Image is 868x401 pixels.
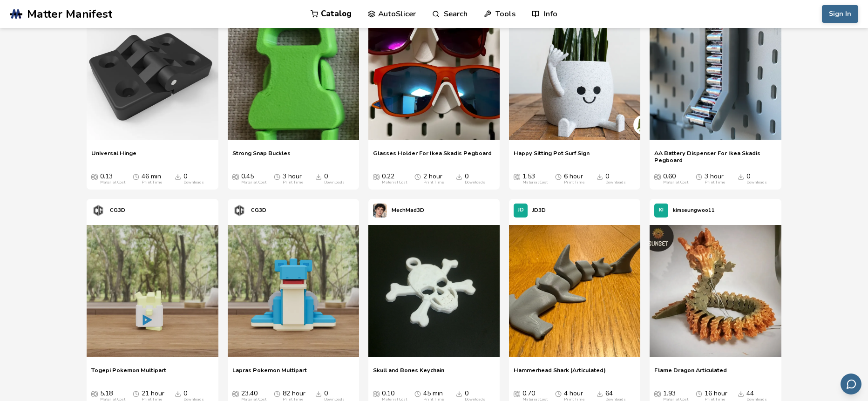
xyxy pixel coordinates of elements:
[91,367,166,381] a: Togepi Pokemon Multipart
[373,367,444,381] a: Skull and Bones Keychain
[564,173,584,185] div: 6 hour
[283,180,303,185] div: Print Time
[91,204,105,217] img: CG3D's profile
[87,199,130,222] a: CG3D's profileCG3D
[696,173,702,180] span: Average Print Time
[274,390,280,397] span: Average Print Time
[841,374,861,394] button: Send feedback via email
[456,173,462,180] span: Downloads
[183,173,204,185] div: 0
[663,173,688,185] div: 0.60
[274,173,280,180] span: Average Print Time
[597,390,603,397] span: Downloads
[91,390,98,397] span: Average Cost
[663,180,688,185] div: Material Cost
[175,173,181,180] span: Downloads
[597,173,603,180] span: Downloads
[368,199,429,222] a: MechMad3D's profileMechMad3D
[522,180,548,185] div: Material Cost
[456,390,462,397] span: Downloads
[705,180,725,185] div: Print Time
[414,390,421,397] span: Average Print Time
[251,205,266,215] p: CG3D
[373,390,380,397] span: Average Cost
[324,173,345,185] div: 0
[654,367,727,381] a: Flame Dragon Articulated
[738,390,744,397] span: Downloads
[232,204,246,217] img: CG3D's profile
[392,205,424,215] p: MechMad3D
[522,173,548,185] div: 1.53
[241,173,266,185] div: 0.45
[605,180,626,185] div: Downloads
[232,367,307,381] a: Lapras Pokemon Multipart
[465,180,485,185] div: Downloads
[91,150,136,163] a: Universal Hinge
[324,180,345,185] div: Downloads
[228,199,271,222] a: CG3D's profileCG3D
[100,180,125,185] div: Material Cost
[232,150,291,163] a: Strong Snap Buckles
[133,390,139,397] span: Average Print Time
[465,173,485,185] div: 0
[232,390,239,397] span: Average Cost
[373,173,380,180] span: Average Cost
[232,173,239,180] span: Average Cost
[746,180,767,185] div: Downloads
[283,173,303,185] div: 3 hour
[315,390,322,397] span: Downloads
[514,173,520,180] span: Average Cost
[91,173,98,180] span: Average Cost
[746,173,767,185] div: 0
[605,173,626,185] div: 0
[315,173,322,180] span: Downloads
[514,367,606,381] a: Hammerhead Shark (Articulated)
[110,205,125,215] p: CG3D
[373,150,492,163] a: Glasses Holder For Ikea Skadis Pegboard
[659,207,664,213] span: KI
[532,205,546,215] p: JD3D
[175,390,181,397] span: Downloads
[654,150,776,163] a: AA Battery Dispenser For Ikea Skadis Pegboard
[654,390,661,397] span: Average Cost
[142,173,162,185] div: 46 min
[100,173,125,185] div: 0.13
[423,180,444,185] div: Print Time
[133,173,139,180] span: Average Print Time
[183,180,204,185] div: Downloads
[241,180,266,185] div: Material Cost
[555,390,562,397] span: Average Print Time
[738,173,744,180] span: Downloads
[514,150,590,163] a: Happy Sitting Pot Surf Sign
[822,5,858,23] button: Sign In
[654,173,661,180] span: Average Cost
[518,207,524,213] span: JD
[414,173,421,180] span: Average Print Time
[705,173,725,185] div: 3 hour
[423,173,444,185] div: 2 hour
[382,173,407,185] div: 0.22
[142,180,162,185] div: Print Time
[564,180,584,185] div: Print Time
[27,7,112,20] span: Matter Manifest
[373,204,387,217] img: MechMad3D's profile
[514,390,520,397] span: Average Cost
[382,180,407,185] div: Material Cost
[673,205,715,215] p: kimseungwoo11
[555,173,562,180] span: Average Print Time
[696,390,702,397] span: Average Print Time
